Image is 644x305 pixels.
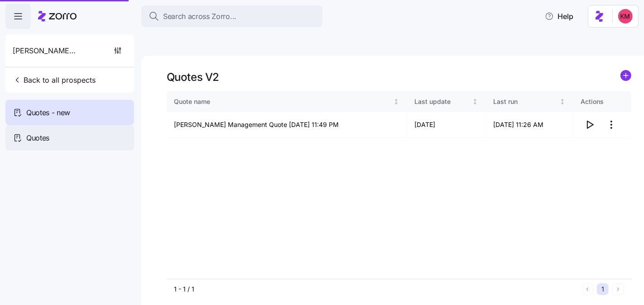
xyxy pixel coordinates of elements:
div: Quote name [174,97,391,107]
a: Quotes [5,125,134,150]
img: 8fbd33f679504da1795a6676107ffb9e [618,9,633,23]
td: [DATE] 11:26 AM [486,112,573,138]
div: Not sorted [559,99,566,105]
div: 1 - 1 / 1 [174,285,578,294]
span: Help [545,11,573,22]
a: Quotes - new [5,100,134,125]
span: [PERSON_NAME] Management [13,45,78,56]
div: Last run [493,97,557,107]
button: Next page [612,283,624,295]
th: Last updateNot sorted [407,91,486,112]
td: [DATE] [407,112,486,138]
h1: Quotes V2 [167,70,219,84]
button: Help [538,7,581,25]
div: Not sorted [393,99,399,105]
th: Last runNot sorted [486,91,573,112]
button: 1 [597,283,609,295]
button: Previous page [582,283,593,295]
button: Search across Zorro... [141,5,322,27]
span: Quotes [26,132,49,144]
svg: add icon [620,70,631,81]
div: Last update [414,97,471,107]
td: [PERSON_NAME] Management Quote [DATE] 11:49 PM [167,112,407,138]
button: Back to all prospects [9,71,99,89]
a: add icon [620,70,631,84]
span: Search across Zorro... [163,11,236,22]
div: Actions [581,97,624,107]
th: Quote nameNot sorted [167,91,407,112]
div: Not sorted [472,99,478,105]
span: Back to all prospects [13,75,96,85]
span: Quotes - new [26,107,70,118]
